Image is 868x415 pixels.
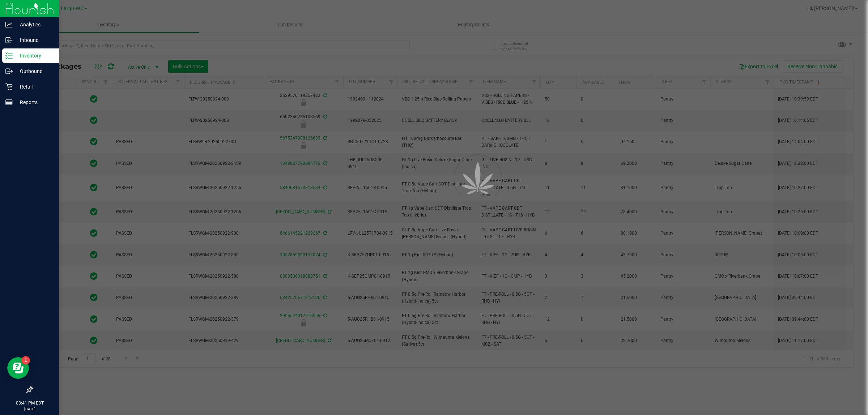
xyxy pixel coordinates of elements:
[5,83,13,90] inline-svg: Retail
[13,51,56,60] p: Inventory
[7,357,29,379] iframe: Resource center
[5,37,13,44] inline-svg: Inbound
[13,67,56,76] p: Outbound
[5,99,13,106] inline-svg: Reports
[5,21,13,28] inline-svg: Analytics
[5,68,13,75] inline-svg: Outbound
[3,406,56,412] p: [DATE]
[3,400,56,406] p: 03:41 PM EDT
[5,52,13,59] inline-svg: Inventory
[13,82,56,91] p: Retail
[13,98,56,107] p: Reports
[13,20,56,29] p: Analytics
[13,36,56,44] p: Inbound
[21,356,30,365] iframe: Resource center unread badge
